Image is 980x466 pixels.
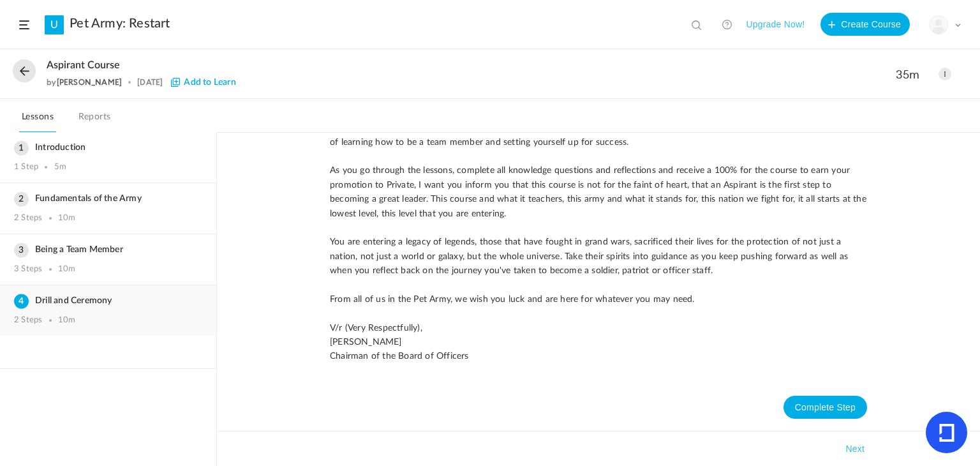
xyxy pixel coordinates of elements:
p: From all of us in the Pet Army, we wish you luck and are here for whatever you may need. [330,292,867,306]
h3: Fundamentals of the Army [14,193,202,204]
p: You are entering a legacy of legends, those that have fought in grand wars, sacrificed their live... [330,235,867,278]
div: 1 Step [14,162,38,172]
div: 10m [58,264,76,274]
a: Lessons [19,109,56,133]
div: 10m [58,315,76,326]
h3: Introduction [14,142,202,153]
button: Next [843,441,867,456]
button: Create Course [820,13,910,36]
a: [PERSON_NAME] [57,77,122,87]
p: In this course, you will learn the fundamentals of what the army instills, the authority and chai... [330,121,867,149]
img: user-image.png [930,16,947,34]
div: 2 Steps [14,315,42,326]
h3: Drill and Ceremony [14,296,202,306]
span: Aspirant Course [47,59,120,71]
div: by [47,78,122,87]
p: As you go through the lessons, complete all knowledge questions and reflections and receive a 100... [330,163,867,221]
a: Reports [76,109,114,133]
p: [PERSON_NAME] [330,335,867,349]
p: V/r (Very Respectfully), [330,321,867,335]
a: Pet Army: Restart [70,16,170,31]
div: 5m [54,162,66,172]
a: U [45,15,64,34]
span: 35m [896,67,926,82]
p: Chairman of the Board of Officers [330,349,867,363]
div: 2 Steps [14,213,42,223]
h3: Being a Team Member [14,244,202,255]
button: Complete Step [783,396,867,419]
div: 3 Steps [14,264,42,274]
div: 10m [58,213,76,223]
button: Upgrade Now! [746,13,805,36]
div: [DATE] [137,78,163,87]
span: Add to Learn [171,78,235,87]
